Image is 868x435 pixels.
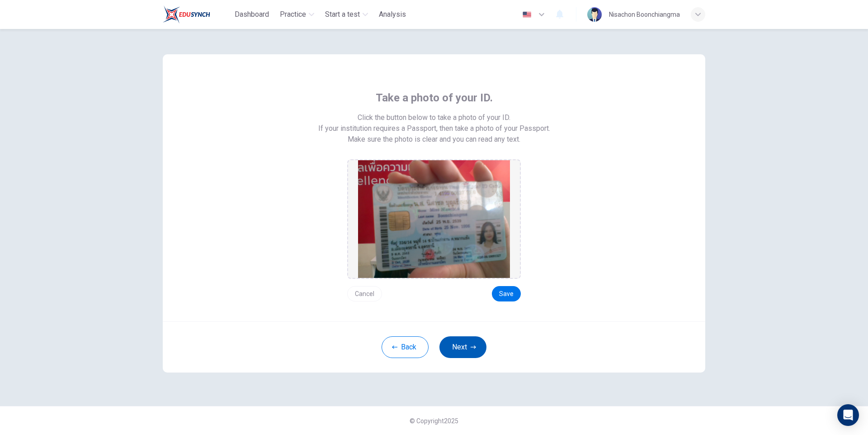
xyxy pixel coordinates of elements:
span: © Copyright 2025 [410,417,458,425]
button: Dashboard [231,6,273,23]
span: Take a photo of your ID. [376,91,493,105]
span: Click the button below to take a photo of your ID. If your institution requires a Passport, then ... [318,112,550,134]
button: Practice [276,6,318,23]
span: Start a test [325,9,360,20]
button: Start a test [321,6,372,23]
img: Train Test logo [163,5,210,24]
img: Profile picture [587,7,602,22]
div: Open Intercom Messenger [837,404,859,426]
span: Practice [280,9,306,20]
span: Analysis [379,9,406,20]
span: Dashboard [235,9,269,20]
button: Analysis [375,6,410,23]
img: preview screemshot [358,160,510,278]
a: Train Test logo [163,5,231,24]
span: Make sure the photo is clear and you can read any text. [348,134,520,145]
button: Cancel [347,286,382,301]
button: Next [439,336,486,358]
img: en [521,11,533,18]
button: Save [492,286,521,301]
div: Nisachon Boonchiangma [609,9,680,20]
button: Back [382,336,429,358]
